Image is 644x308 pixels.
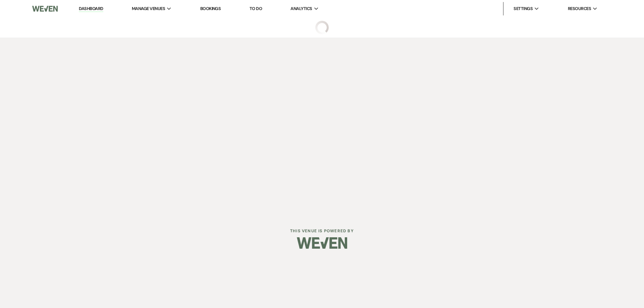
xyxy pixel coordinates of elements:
img: loading spinner [315,21,329,34]
span: Manage Venues [132,5,165,12]
a: To Do [250,6,262,11]
a: Dashboard [79,6,103,12]
span: Settings [514,5,533,12]
img: Weven Logo [32,2,58,16]
a: Bookings [200,6,221,11]
span: Analytics [290,5,312,12]
img: Weven Logo [297,231,347,255]
span: Resources [568,5,591,12]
